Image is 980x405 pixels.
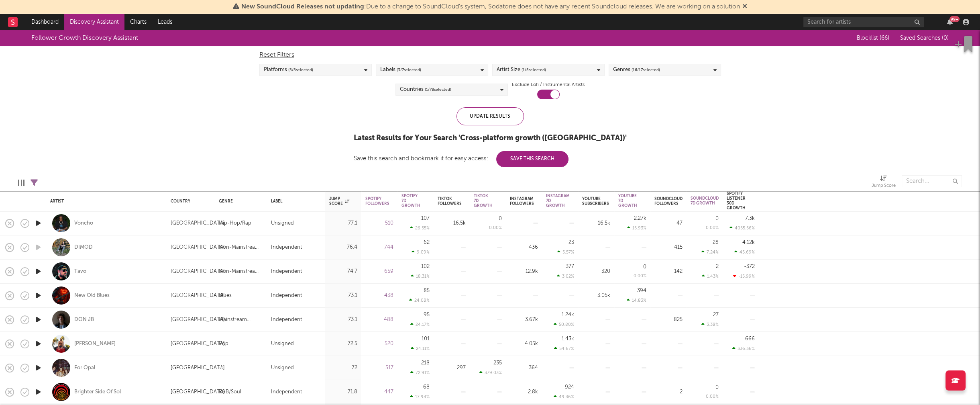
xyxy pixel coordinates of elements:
[219,219,251,228] div: Hip-Hop/Rap
[900,35,949,41] span: Saved Searches
[565,385,574,390] div: 924
[512,80,585,90] label: Exclude Lofi / Instrumental Artists
[410,394,430,399] div: 17.94 %
[727,191,746,211] div: Spotify Listener 30D Growth
[691,196,719,206] div: Soundcloud 7D Growth
[380,65,421,75] div: Labels
[510,267,538,276] div: 12.9k
[732,346,755,351] div: 336.36 %
[582,267,610,276] div: 320
[566,264,574,269] div: 377
[74,364,95,372] a: For Opal
[438,219,466,228] div: 16.5k
[74,316,94,323] div: DON JB
[271,267,302,276] div: Independent
[365,339,393,349] div: 520
[425,85,451,94] span: ( 1 / 78 selected)
[510,363,538,373] div: 364
[329,243,357,252] div: 76.4
[271,291,302,301] div: Independent
[329,291,357,301] div: 73.1
[50,199,159,204] div: Artist
[898,35,949,41] button: Saved Searches (0)
[715,385,719,390] div: 0
[742,240,755,245] div: 4.12k
[74,220,93,227] a: Voncho
[401,194,420,208] div: Spotify 7D Growth
[365,196,389,206] div: Spotify Followers
[124,14,152,30] a: Charts
[365,267,393,276] div: 659
[74,244,93,251] a: DIMOD
[474,194,493,208] div: Tiktok 7D Growth
[329,315,357,325] div: 73.1
[499,216,502,221] div: 0
[706,395,719,399] div: 0.00 %
[365,243,393,252] div: 744
[31,33,138,43] div: Follower Growth Discovery Assistant
[219,315,263,325] div: Mainstream Electronic
[410,322,430,327] div: 24.17 %
[643,264,646,270] div: 0
[489,226,502,230] div: 0.00 %
[479,370,502,375] div: 379.03 %
[271,387,302,397] div: Independent
[329,363,357,373] div: 72
[421,360,430,366] div: 218
[411,274,430,279] div: 18.31 %
[271,363,294,373] div: Unsigned
[219,387,241,397] div: R&B/Soul
[733,274,755,279] div: -15.99 %
[637,288,646,293] div: 394
[713,240,719,245] div: 28
[412,250,430,255] div: 9.09 %
[554,346,574,351] div: 54.67 %
[510,339,538,349] div: 4.05k
[554,322,574,327] div: 50.80 %
[74,389,121,396] div: Brighter Side Of Sol
[872,171,896,194] div: Jump Score
[734,250,755,255] div: 45.69 %
[424,240,430,245] div: 62
[31,171,38,194] div: Filters(11 filters active)
[271,339,294,349] div: Unsigned
[74,340,116,348] a: [PERSON_NAME]
[171,315,225,325] div: [GEOGRAPHIC_DATA]
[219,199,259,204] div: Genre
[411,346,430,351] div: 24.11 %
[729,225,755,231] div: 4055.56 %
[365,291,393,301] div: 438
[562,336,574,342] div: 1.43k
[582,219,610,228] div: 16.5k
[942,35,949,41] span: ( 0 )
[557,250,574,255] div: 5.57 %
[627,225,646,231] div: 15.93 %
[271,315,302,325] div: Independent
[510,196,534,206] div: Instagram Followers
[241,4,740,10] span: : Due to a change to SoundCloud's system, Sodatone does not have any recent Soundcloud releases. ...
[654,315,683,325] div: 825
[354,155,568,162] div: Save this search and bookmark it for easy access:
[510,387,538,397] div: 2.8k
[397,65,421,75] span: ( 3 / 7 selected)
[562,312,574,317] div: 1.24k
[654,219,683,228] div: 47
[74,268,86,275] a: Tavo
[701,250,719,255] div: 7.24 %
[329,219,357,228] div: 77.1
[613,65,660,75] div: Genres
[496,151,568,167] button: Save This Search
[74,292,110,299] a: New Old Blues
[872,181,896,191] div: Jump Score
[171,363,225,373] div: [GEOGRAPHIC_DATA]
[706,226,719,230] div: 0.00 %
[554,394,574,399] div: 49.36 %
[171,267,225,276] div: [GEOGRAPHIC_DATA]
[424,312,430,317] div: 95
[259,50,721,60] div: Reset Filters
[654,387,683,397] div: 2
[947,19,953,25] button: 99+
[902,175,962,187] input: Search...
